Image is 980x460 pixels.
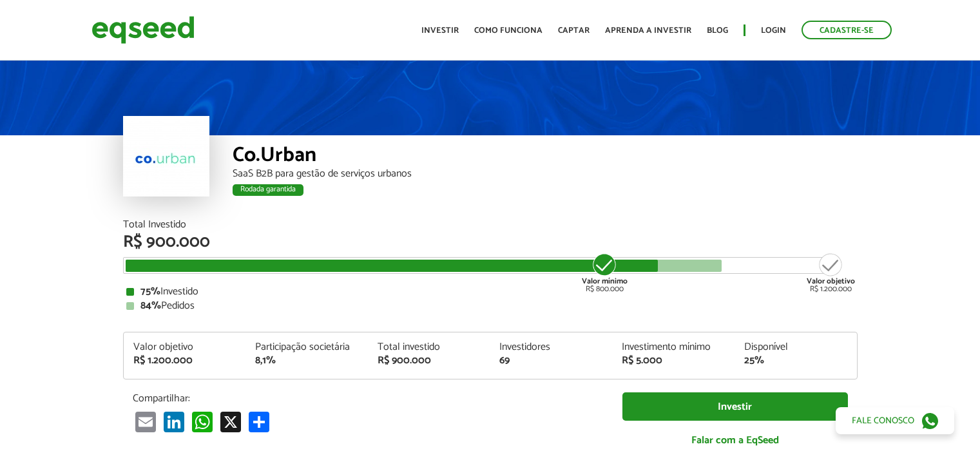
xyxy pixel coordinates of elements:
div: Investidores [499,342,602,352]
a: Captar [558,26,590,35]
a: Cadastre-se [802,21,892,39]
a: Partilhar [246,411,272,432]
a: X [218,411,244,432]
div: Rodada garantida [233,184,303,196]
a: Investir [622,392,848,421]
div: R$ 1.200.000 [133,356,236,366]
div: R$ 900.000 [378,356,481,366]
img: EqSeed [91,13,195,47]
a: Investir [421,26,459,35]
div: Pedidos [126,301,854,311]
a: Login [761,26,786,35]
div: Co.Urban [233,145,858,169]
a: LinkedIn [161,411,187,432]
p: Compartilhar: [133,392,603,405]
div: 25% [744,356,847,366]
div: R$ 5.000 [622,356,725,366]
a: Falar com a EqSeed [622,427,848,454]
a: Blog [707,26,728,35]
div: R$ 900.000 [123,234,858,251]
div: Total investido [378,342,481,352]
a: Aprenda a investir [605,26,691,35]
a: Email [133,411,159,432]
div: R$ 800.000 [581,252,629,293]
div: Valor objetivo [133,342,236,352]
strong: Valor mínimo [582,275,628,287]
div: 8,1% [255,356,358,366]
div: Investimento mínimo [622,342,725,352]
div: 69 [499,356,602,366]
strong: Valor objetivo [807,275,855,287]
a: Como funciona [474,26,543,35]
div: Total Investido [123,220,858,230]
a: Fale conosco [836,407,954,434]
div: Investido [126,287,854,297]
div: R$ 1.200.000 [807,252,855,293]
a: WhatsApp [189,411,215,432]
div: Disponível [744,342,847,352]
strong: 84% [140,297,161,314]
strong: 75% [140,283,160,300]
div: Participação societária [255,342,358,352]
div: SaaS B2B para gestão de serviços urbanos [233,169,858,179]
